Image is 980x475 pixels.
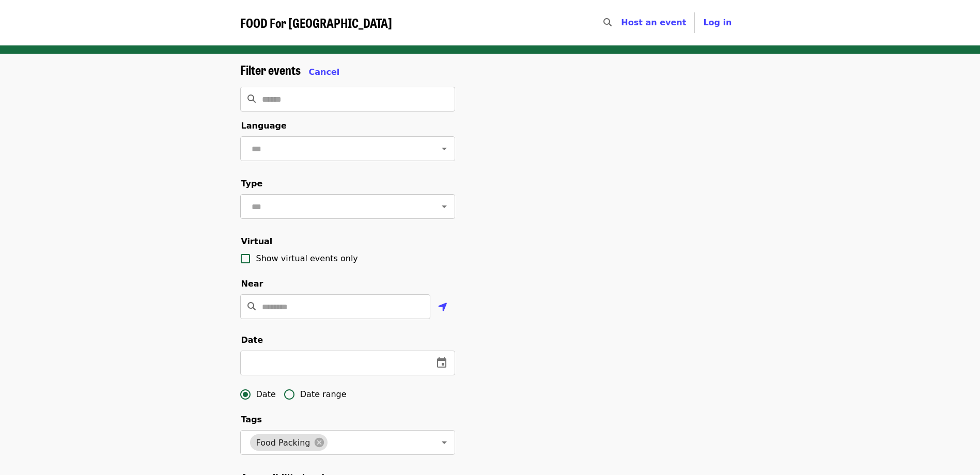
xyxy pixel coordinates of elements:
[240,15,392,30] a: FOOD For [GEOGRAPHIC_DATA]
[437,141,452,156] button: Open
[695,12,740,33] button: Log in
[262,87,455,112] input: Search
[621,18,686,27] a: Host an event
[438,301,447,313] i: location-arrow icon
[241,121,287,131] span: Language
[241,415,262,424] span: Tags
[437,435,452,450] button: Open
[603,18,612,27] i: search icon
[300,388,347,401] span: Date range
[247,302,256,311] i: search icon
[241,279,263,289] span: Near
[703,18,732,27] span: Log in
[250,438,317,448] span: Food Packing
[241,236,273,246] span: Virtual
[429,351,454,375] button: change date
[256,388,276,401] span: Date
[240,60,301,78] span: Filter events
[250,434,328,451] div: Food Packing
[241,335,263,345] span: Date
[430,295,455,320] button: Use my location
[309,66,340,78] button: Cancel
[256,254,358,263] span: Show virtual events only
[240,13,392,31] span: FOOD For [GEOGRAPHIC_DATA]
[437,199,452,214] button: Open
[262,294,430,319] input: Location
[309,67,340,77] span: Cancel
[241,179,263,188] span: Type
[247,94,256,104] i: search icon
[618,10,626,35] input: Search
